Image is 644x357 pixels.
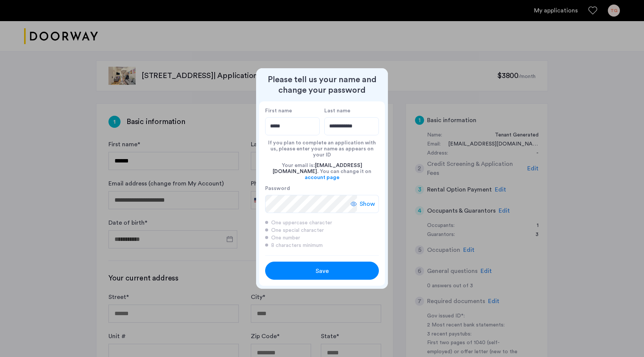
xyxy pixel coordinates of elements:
label: First name [265,107,320,114]
a: account page [305,175,339,181]
button: button [265,262,379,280]
div: If you plan to complete an application with us, please enter your name as appears on your ID [265,135,379,158]
div: One special character [265,227,379,234]
div: 8 characters minimum [265,242,379,249]
label: Last name [324,107,379,114]
div: Your email is: . You can change it on [265,158,379,185]
h2: Please tell us your name and change your password [259,74,385,95]
div: One uppercase character [265,219,379,227]
span: Save [316,267,329,276]
div: One number [265,234,379,242]
span: Show [360,199,375,208]
label: Password [265,185,357,192]
span: [EMAIL_ADDRESS][DOMAIN_NAME] [273,163,362,174]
